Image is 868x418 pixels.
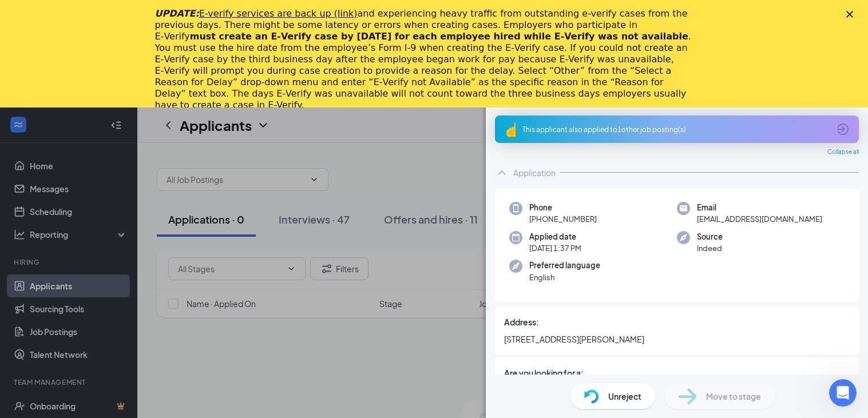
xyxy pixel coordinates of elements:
div: Application [513,167,556,178]
span: Source [697,231,723,242]
i: UPDATE: [155,8,358,19]
a: E-verify services are back up (link) [199,8,358,19]
span: [PHONE_NUMBER] [529,213,597,225]
span: Preferred language [529,260,600,271]
span: Phone [529,202,597,213]
div: and experiencing heavy traffic from outstanding e-verify cases from the previous days. There migh... [155,8,695,111]
span: Address: [504,316,539,328]
span: Move to stage [706,390,761,403]
span: Are you looking for a: [504,367,584,379]
svg: ChevronUp [495,166,509,180]
span: Unreject [608,390,641,403]
span: [EMAIL_ADDRESS][DOMAIN_NAME] [697,213,822,225]
span: Applied date [529,231,581,242]
div: Close [846,10,858,17]
span: Indeed [697,242,723,254]
span: Collapse all [827,148,859,157]
span: English [529,272,600,283]
span: [DATE] 1:37 PM [529,242,581,254]
span: [STREET_ADDRESS][PERSON_NAME] [504,333,850,345]
span: Email [697,202,822,213]
div: This applicant also applied to 1 other job posting(s) [522,125,829,134]
svg: ArrowCircle [836,122,850,136]
iframe: Intercom live chat [829,379,857,407]
b: must create an E‑Verify case by [DATE] for each employee hired while E‑Verify was not available [190,31,688,42]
